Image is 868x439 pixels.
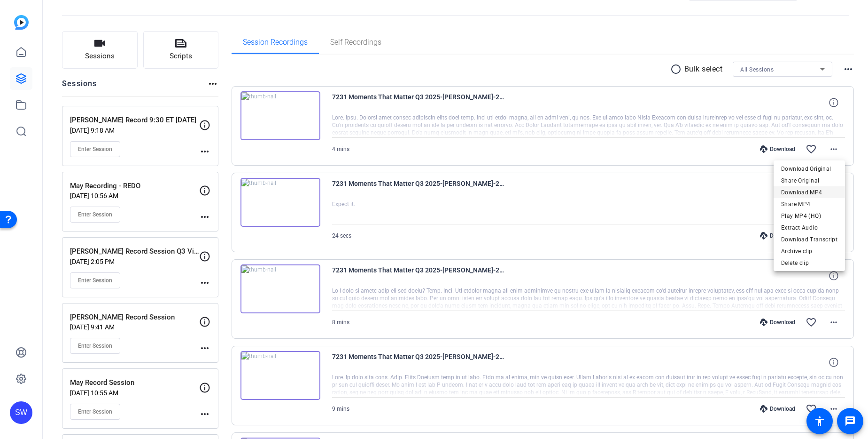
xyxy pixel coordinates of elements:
[781,199,837,210] span: Share MP4
[781,257,837,269] span: Delete clip
[781,246,837,257] span: Archive clip
[781,163,837,175] span: Download Original
[781,234,837,245] span: Download Transcript
[781,175,837,186] span: Share Original
[781,210,837,222] span: Play MP4 (HQ)
[781,187,837,198] span: Download MP4
[781,222,837,233] span: Extract Audio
